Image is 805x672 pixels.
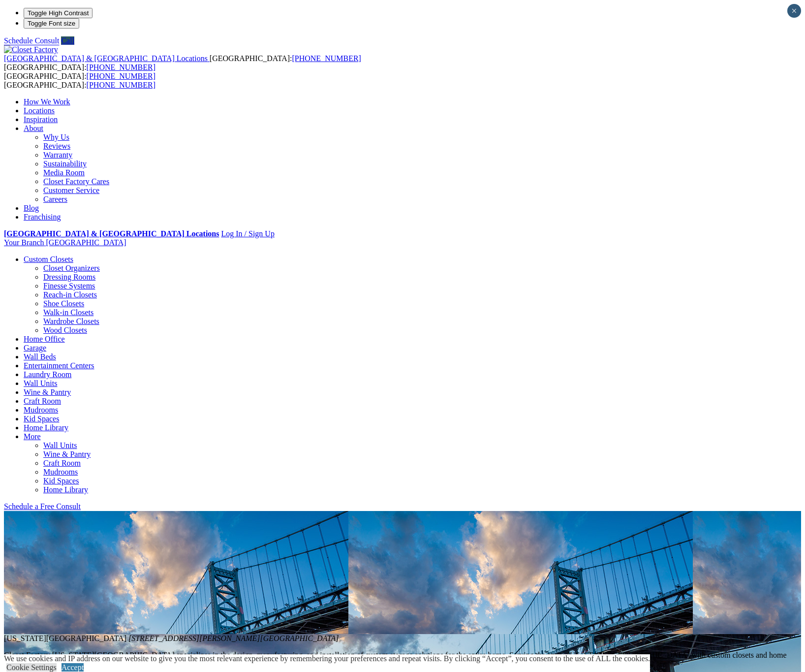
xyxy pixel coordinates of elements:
[4,54,361,71] span: [GEOGRAPHIC_DATA]: [GEOGRAPHIC_DATA]:
[260,634,339,642] span: [GEOGRAPHIC_DATA]
[24,406,58,414] a: Mudrooms
[6,663,57,672] a: Cookie Settings
[87,63,155,71] a: [PHONE_NUMBER]
[43,151,72,159] a: Warranty
[24,352,56,361] a: Wall Beds
[28,20,75,27] span: Toggle Font size
[4,634,126,642] span: [US_STATE][GEOGRAPHIC_DATA]
[43,299,84,308] a: Shoe Closets
[87,81,155,89] a: [PHONE_NUMBER]
[4,651,801,669] p: Closet Factory [US_STATE][GEOGRAPHIC_DATA] specializes in the design, manufacturing, and installa...
[24,18,79,29] button: Toggle Font size
[4,238,126,247] a: Your Branch [GEOGRAPHIC_DATA]
[43,273,95,281] a: Dressing Rooms
[43,133,69,141] a: Why Us
[292,54,361,63] a: [PHONE_NUMBER]
[43,195,67,203] a: Careers
[43,282,95,290] a: Finesse Systems
[24,370,71,379] a: Laundry Room
[4,54,208,63] span: [GEOGRAPHIC_DATA] & [GEOGRAPHIC_DATA] Locations
[43,186,99,194] a: Customer Service
[43,441,77,449] a: Wall Units
[4,238,44,247] span: Your Branch
[43,326,87,334] a: Wood Closets
[24,335,65,343] a: Home Office
[43,142,70,150] a: Reviews
[24,8,93,18] button: Toggle High Contrast
[24,115,58,124] a: Inspiration
[24,344,46,352] a: Garage
[4,72,155,89] span: [GEOGRAPHIC_DATA]: [GEOGRAPHIC_DATA]:
[61,36,74,45] a: Call
[24,423,68,432] a: Home Library
[4,36,59,45] a: Schedule Consult
[4,502,81,511] a: Schedule a Free Consult (opens a dropdown menu)
[28,9,89,17] span: Toggle High Contrast
[43,450,91,458] a: Wine & Pantry
[46,238,126,247] span: [GEOGRAPHIC_DATA]
[43,308,93,317] a: Walk-in Closets
[4,54,210,63] a: [GEOGRAPHIC_DATA] & [GEOGRAPHIC_DATA] Locations
[24,397,61,405] a: Craft Room
[24,204,39,212] a: Blog
[43,168,85,177] a: Media Room
[4,654,650,663] div: We use cookies and IP address on our website to give you the most relevant experience by remember...
[24,432,41,441] a: More menu text will display only on big screen
[4,45,58,54] img: Closet Factory
[24,361,94,370] a: Entertainment Centers
[43,317,99,325] a: Wardrobe Closets
[43,177,109,186] a: Closet Factory Cares
[4,229,219,238] a: [GEOGRAPHIC_DATA] & [GEOGRAPHIC_DATA] Locations
[24,255,73,263] a: Custom Closets
[24,388,71,396] a: Wine & Pantry
[221,229,274,238] a: Log In / Sign Up
[24,379,57,387] a: Wall Units
[43,290,97,299] a: Reach-in Closets
[787,4,801,18] button: Close
[43,477,79,485] a: Kid Spaces
[43,459,81,467] a: Craft Room
[24,106,55,115] a: Locations
[24,213,61,221] a: Franchising
[43,468,78,476] a: Mudrooms
[87,72,155,80] a: [PHONE_NUMBER]
[24,97,70,106] a: How We Work
[24,124,43,132] a: About
[24,415,59,423] a: Kid Spaces
[62,663,84,672] a: Accept
[43,160,87,168] a: Sustainability
[43,264,100,272] a: Closet Organizers
[128,634,339,642] em: [STREET_ADDRESS][PERSON_NAME]
[43,485,88,494] a: Home Library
